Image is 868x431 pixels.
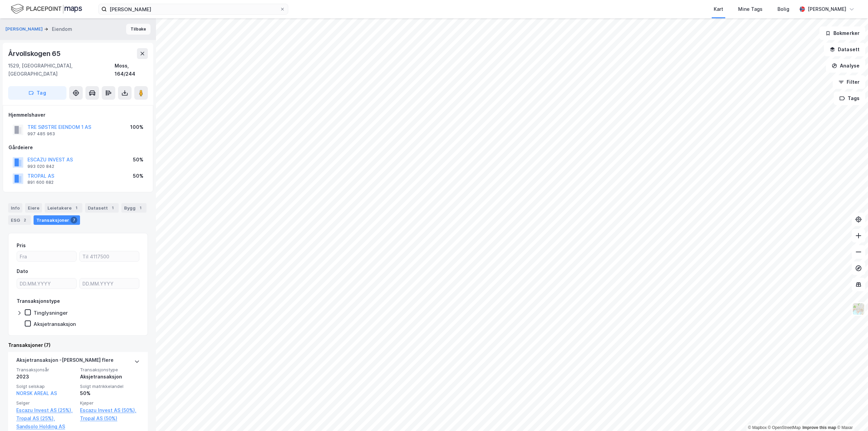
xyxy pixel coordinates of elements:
div: 1529, [GEOGRAPHIC_DATA], [GEOGRAPHIC_DATA] [8,62,115,78]
div: 50% [133,156,143,164]
div: ESG [8,215,31,225]
div: Transaksjonstype [17,297,60,305]
div: 7 [71,217,77,223]
div: [PERSON_NAME] [808,5,846,13]
div: Årvollskogen 65 [8,48,62,59]
a: Improve this map [803,425,836,430]
div: Dato [17,267,28,275]
div: Gårdeiere [8,143,147,152]
span: Transaksjonsår [16,367,76,373]
div: Hjemmelshaver [8,111,147,119]
div: Leietakere [45,203,82,213]
div: Pris [17,241,26,250]
div: 2 [21,217,28,223]
button: [PERSON_NAME] [5,26,44,33]
span: Transaksjonstype [80,367,140,373]
div: 891 600 682 [27,180,54,185]
button: Bokmerker [820,26,865,40]
div: Transaksjoner (7) [8,341,148,349]
div: 1 [109,204,116,211]
div: Kart [714,5,723,13]
div: Aksjetransaksjon [80,373,140,381]
div: Aksjetransaksjon [34,321,76,327]
button: Tilbake [126,24,151,35]
div: 2023 [16,373,76,381]
div: 50% [80,389,140,397]
div: Tinglysninger [34,310,68,316]
iframe: Chat Widget [834,398,868,431]
div: Transaksjoner [34,215,80,225]
div: Bygg [121,203,146,213]
input: Til 4117500 [80,251,139,261]
button: Analyse [826,59,865,73]
a: Tropal AS (50%) [80,414,140,423]
div: Info [8,203,22,213]
a: NORSK AREAL AS [16,390,57,396]
a: Tropal AS (25%), [16,414,76,423]
button: Tag [8,86,66,100]
div: 100% [130,123,143,131]
input: Søk på adresse, matrikkel, gårdeiere, leietakere eller personer [107,4,280,14]
a: Mapbox [748,425,767,430]
div: Aksjetransaksjon - [PERSON_NAME] flere [16,356,114,367]
div: Moss, 164/244 [115,62,148,78]
img: Z [852,302,865,315]
a: Escazu Invest AS (50%), [80,406,140,414]
div: Kontrollprogram for chat [834,398,868,431]
div: 50% [133,172,143,180]
button: Datasett [824,43,865,56]
span: Solgt selskap [16,384,76,389]
a: Escazu Invest AS (25%), [16,406,76,414]
div: 997 485 963 [27,131,55,137]
input: DD.MM.YYYY [17,278,76,289]
button: Filter [833,75,865,89]
span: Kjøper [80,400,140,406]
a: OpenStreetMap [768,425,801,430]
span: Solgt matrikkelandel [80,384,140,389]
div: Mine Tags [738,5,763,13]
div: 1 [73,204,80,211]
img: logo.f888ab2527a4732fd821a326f86c7f29.svg [11,3,82,15]
div: Bolig [777,5,789,13]
div: 1 [137,204,144,211]
div: Datasett [85,203,119,213]
input: DD.MM.YYYY [80,278,139,289]
input: Fra [17,251,76,261]
button: Tags [834,92,865,105]
div: Eiere [25,203,42,213]
span: Selger [16,400,76,406]
div: Eiendom [52,25,72,33]
div: 993 020 842 [27,164,54,169]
